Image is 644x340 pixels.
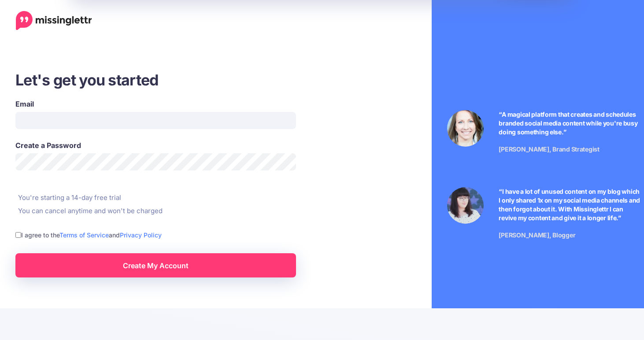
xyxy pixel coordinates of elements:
h3: Let's get you started [15,70,355,90]
p: “A magical platform that creates and schedules branded social media content while you're busy doi... [499,110,641,137]
a: Terms of Service [59,231,109,239]
label: I agree to the and [21,230,162,240]
li: You can cancel anytime and won't be charged [15,206,355,216]
img: Testimonial by Laura Stanik [447,110,484,147]
p: “I have a lot of unused content on my blog which I only shared 1x on my social media channels and... [499,187,641,222]
a: Privacy Policy [120,231,162,239]
a: Create My Account [15,253,296,277]
span: [PERSON_NAME], Brand Strategist [499,145,599,153]
span: [PERSON_NAME], Blogger [499,231,575,239]
a: Home [16,11,92,30]
label: Create a Password [15,140,296,151]
label: Email [15,99,296,109]
img: Testimonial by Jeniffer Kosche [447,187,484,224]
li: You're starting a 14-day free trial [15,192,355,203]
